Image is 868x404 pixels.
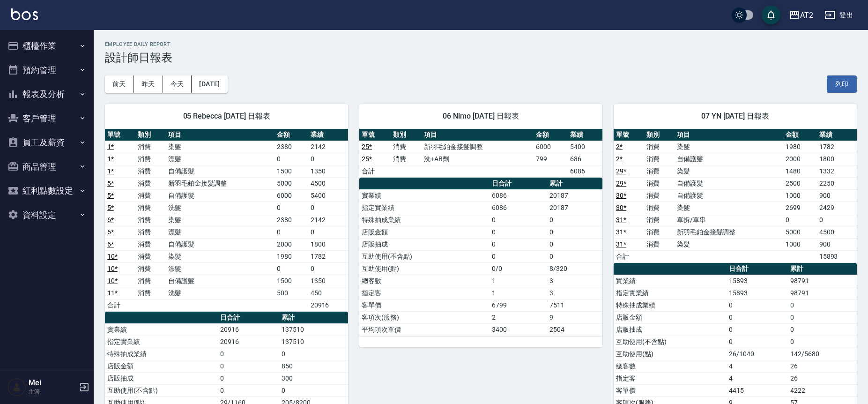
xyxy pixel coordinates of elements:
td: 2380 [274,214,308,226]
td: 自備護髮 [166,189,274,202]
td: 0 [727,323,788,336]
td: 實業績 [105,323,218,336]
td: 0 [788,323,857,336]
th: 項目 [166,129,274,141]
th: 項目 [675,129,783,141]
td: 互助使用(不含點) [614,336,727,348]
button: 登出 [821,7,857,24]
td: 6799 [490,299,547,311]
td: 消費 [135,238,166,250]
td: 洗髮 [166,287,274,299]
td: 消費 [391,153,422,165]
td: 0 [727,299,788,311]
td: 137510 [279,336,348,348]
td: 0 [817,214,857,226]
td: 4500 [308,177,348,189]
td: 0 [547,250,602,262]
td: 1 [490,287,547,299]
td: 15893 [727,275,788,287]
td: 6000 [534,141,568,153]
td: 0 [547,238,602,250]
th: 項目 [422,129,533,141]
td: 漂髮 [166,153,274,165]
td: 合計 [359,165,391,177]
td: 20916 [218,323,279,336]
td: 900 [817,238,857,250]
td: 5000 [274,177,308,189]
td: 0 [218,384,279,397]
td: 0 [308,153,348,165]
td: 0 [308,226,348,238]
td: 新羽毛鉑金接髮調整 [675,226,783,238]
img: Person [7,378,26,397]
td: 互助使用(點) [359,262,490,275]
td: 20187 [547,202,602,214]
th: 金額 [534,129,568,141]
td: 消費 [644,226,675,238]
td: 4500 [817,226,857,238]
td: 0 [490,238,547,250]
td: 店販金額 [614,311,727,323]
td: 店販金額 [105,360,218,372]
td: 0 [218,348,279,360]
td: 7511 [547,299,602,311]
td: 1782 [308,250,348,262]
td: 自備護髮 [675,177,783,189]
div: AT2 [800,9,813,21]
h5: Mei [29,378,76,388]
td: 消費 [644,141,675,153]
th: 單號 [359,129,391,141]
td: 8/320 [547,262,602,275]
td: 98791 [788,287,857,299]
td: 合計 [614,250,644,262]
td: 店販抽成 [614,323,727,336]
td: 20916 [218,336,279,348]
td: 15893 [727,287,788,299]
td: 900 [817,189,857,202]
th: 日合計 [218,312,279,324]
td: 消費 [644,165,675,177]
td: 1800 [817,153,857,165]
td: 6000 [274,189,308,202]
button: 商品管理 [4,155,90,179]
td: 799 [534,153,568,165]
td: 1000 [783,189,817,202]
td: 2699 [783,202,817,214]
td: 特殊抽成業績 [105,348,218,360]
td: 0 [279,348,348,360]
td: 2000 [274,238,308,250]
td: 0 [788,299,857,311]
td: 1332 [817,165,857,177]
td: 染髮 [675,202,783,214]
button: 前天 [105,75,134,93]
td: 互助使用(不含點) [359,250,490,262]
td: 15893 [817,250,857,262]
td: 450 [308,287,348,299]
td: 自備護髮 [166,275,274,287]
td: 消費 [135,250,166,262]
button: 資料設定 [4,203,90,227]
th: 日合計 [727,263,788,275]
td: 9 [547,311,602,323]
td: 0 [308,202,348,214]
td: 0 [274,153,308,165]
td: 4415 [727,384,788,397]
table: a dense table [105,129,348,312]
td: 客單價 [614,384,727,397]
th: 累計 [279,312,348,324]
td: 互助使用(不含點) [105,384,218,397]
td: 2504 [547,323,602,336]
td: 1 [490,275,547,287]
td: 26 [788,372,857,384]
td: 4 [727,372,788,384]
td: 消費 [391,141,422,153]
td: 消費 [135,262,166,275]
th: 類別 [135,129,166,141]
td: 消費 [644,153,675,165]
td: 850 [279,360,348,372]
td: 0 [547,226,602,238]
td: 洗髮 [166,202,274,214]
td: 消費 [135,287,166,299]
td: 消費 [135,214,166,226]
td: 總客數 [614,360,727,372]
